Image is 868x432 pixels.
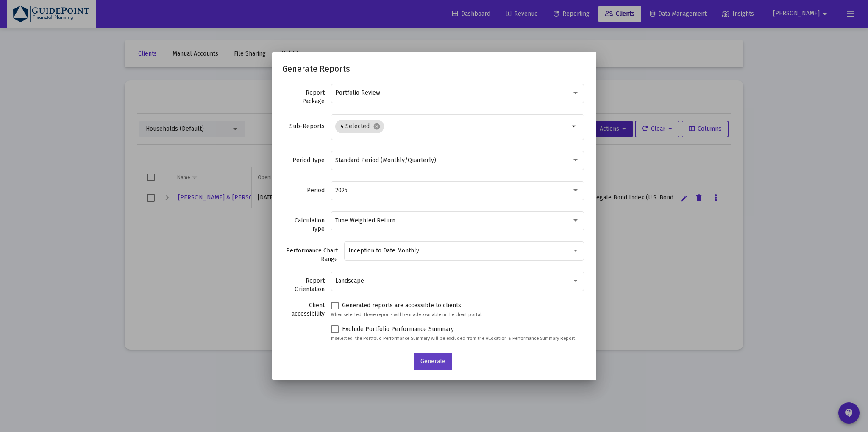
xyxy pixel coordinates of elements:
[331,334,584,343] p: If selected, the Portfolio Performance Summary will be excluded from the Allocation & Performance...
[282,301,325,318] label: Client accessibility
[282,156,325,165] label: Period Type
[282,186,325,195] label: Period
[335,187,348,194] span: 2025
[282,277,325,294] label: Report Orientation
[282,216,325,233] label: Calculation Type
[282,89,325,106] label: Report Package
[373,123,381,130] mat-icon: cancel
[335,157,436,164] span: Standard Period (Monthly/Quarterly)
[331,311,584,319] p: When selected, these reports will be made available in the client portal.
[420,358,445,365] span: Generate
[414,353,452,370] button: Generate
[282,122,325,131] label: Sub-Reports
[335,118,569,135] mat-chip-list: Selection
[342,324,454,334] span: Exclude Portfolio Performance Summary
[335,89,380,96] span: Portfolio Review
[348,247,419,254] span: Inception to Date Monthly
[335,217,395,224] span: Time Weighted Return
[335,120,384,133] mat-chip: 4 Selected
[569,121,579,132] mat-icon: arrow_drop_down
[342,300,461,311] span: Generated reports are accessible to clients
[335,277,364,284] span: Landscape
[282,62,586,76] h2: Generate Reports
[282,247,338,264] label: Performance Chart Range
